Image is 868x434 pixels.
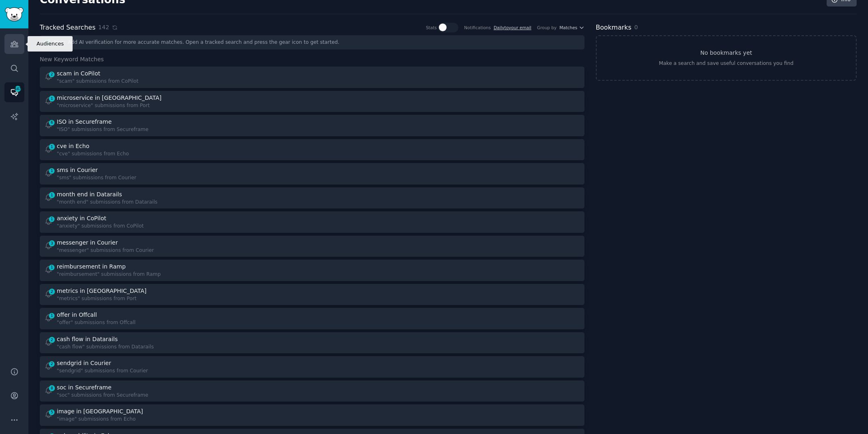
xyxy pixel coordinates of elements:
div: "image" submissions from Echo [57,416,144,423]
span: 142 [98,23,109,32]
a: 2scam in CoPilot"scam" submissions from CoPilot [40,67,584,88]
a: 1offer in Offcall"offer" submissions from Offcall [40,308,584,329]
div: anxiety in CoPilot [57,214,106,223]
div: "cash flow" submissions from Datarails [57,344,154,351]
div: image in [GEOGRAPHIC_DATA] [57,407,143,416]
span: 1 [48,96,56,101]
div: reimbursement in Ramp [57,262,126,271]
div: Make a search and save useful conversations you find [659,60,793,67]
a: 1sms in Courier"sms" submissions from Courier [40,163,584,185]
span: 447 [14,86,21,92]
h2: Tracked Searches [40,23,95,33]
div: Notifications [464,25,491,30]
div: Group by [537,25,556,30]
a: 2sendgrid in Courier"sendgrid" submissions from Courier [40,356,584,378]
div: sms in Courier [57,166,98,174]
div: soc in Secureframe [57,383,112,392]
div: offer in Offcall [57,311,97,319]
a: 447 [4,82,24,102]
a: 1anxiety in CoPilot"anxiety" submissions from CoPilot [40,211,584,233]
span: 1 [48,168,56,174]
span: 1 [48,144,56,150]
a: 6ISO in Secureframe"ISO" submissions from Secureframe [40,115,584,136]
span: 8 [48,385,56,391]
div: microservice in [GEOGRAPHIC_DATA] [57,94,161,102]
div: scam in CoPilot [57,69,100,78]
button: Matches [559,25,584,30]
a: 8soc in Secureframe"soc" submissions from Secureframe [40,380,584,402]
div: New: Add AI verification for more accurate matches. Open a tracked search and press the gear icon... [40,35,584,49]
span: Matches [559,25,577,30]
span: 6 [48,120,56,125]
div: cash flow in Datarails [57,335,118,344]
div: "soc" submissions from Secureframe [57,392,148,399]
a: 1month end in Datarails"month end" submissions from Datarails [40,187,584,209]
div: metrics in [GEOGRAPHIC_DATA] [57,287,146,295]
a: 1microservice in [GEOGRAPHIC_DATA]"microservice" submissions from Port [40,91,584,112]
div: "reimbursement" submissions from Ramp [57,271,161,278]
span: 1 [48,264,56,270]
span: 1 [48,192,56,198]
div: ISO in Secureframe [57,118,112,126]
a: 2metrics in [GEOGRAPHIC_DATA]"metrics" submissions from Port [40,284,584,305]
div: cve in Echo [57,142,89,150]
div: "ISO" submissions from Secureframe [57,126,148,133]
span: 1 [48,216,56,222]
div: "sms" submissions from Courier [57,174,136,182]
div: sendgrid in Courier [57,359,111,367]
div: "month end" submissions from Datarails [57,199,157,206]
a: 3messenger in Courier"messenger" submissions from Courier [40,236,584,257]
div: "metrics" submissions from Port [57,295,148,303]
span: 1 [48,313,56,318]
span: 2 [48,337,56,343]
div: Stats [426,25,437,30]
span: 2 [48,361,56,367]
img: GummySearch logo [5,7,24,21]
a: 1reimbursement in Ramp"reimbursement" submissions from Ramp [40,260,584,281]
div: "messenger" submissions from Courier [57,247,154,254]
span: New Keyword Matches [40,55,104,64]
span: 5 [48,409,56,415]
div: "scam" submissions from CoPilot [57,78,138,85]
span: 2 [48,289,56,294]
div: "anxiety" submissions from CoPilot [57,223,144,230]
span: 3 [48,241,56,246]
a: 2cash flow in Datarails"cash flow" submissions from Datarails [40,332,584,354]
div: "offer" submissions from Offcall [57,319,135,327]
div: month end in Datarails [57,190,122,199]
a: No bookmarks yetMake a search and save useful conversations you find [596,35,857,81]
a: Dailytoyour email [494,25,531,30]
div: "cve" submissions from Echo [57,150,129,158]
a: 5image in [GEOGRAPHIC_DATA]"image" submissions from Echo [40,404,584,426]
div: "microservice" submissions from Port [57,102,163,110]
span: 2 [48,71,56,77]
h3: No bookmarks yet [700,49,752,57]
div: "sendgrid" submissions from Courier [57,367,148,375]
h2: Bookmarks [596,23,632,33]
div: messenger in Courier [57,238,118,247]
span: 0 [634,24,638,30]
a: 1cve in Echo"cve" submissions from Echo [40,139,584,161]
